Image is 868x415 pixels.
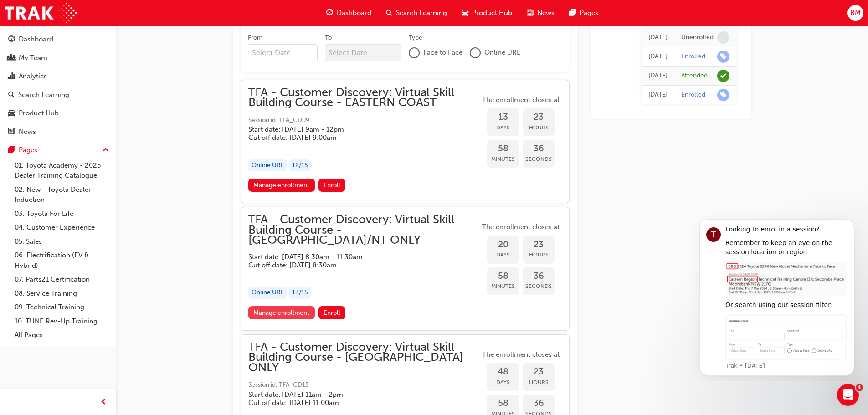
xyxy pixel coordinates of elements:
[289,159,311,172] div: 12 / 15
[11,272,113,287] a: 07. Parts21 Certification
[8,128,15,136] span: news-icon
[8,54,15,62] span: people-icon
[4,31,113,48] a: Dashboard
[8,72,15,81] span: chart-icon
[523,123,555,133] span: Hours
[487,143,519,154] span: 58
[580,8,598,18] span: Pages
[523,367,555,377] span: 23
[837,384,859,406] iframe: Intercom live chat
[248,179,315,192] a: Manage enrollment
[487,281,519,292] span: Minutes
[11,220,113,235] a: 04. Customer Experience
[248,44,318,61] input: From
[4,105,113,122] a: Product Hub
[856,384,863,391] span: 4
[717,51,729,63] span: learningRecordVerb_ENROLL-icon
[527,7,534,19] span: news-icon
[4,87,113,103] a: Search Learning
[248,342,480,373] span: TFA - Customer Discovery: Virtual Skill Building Course - [GEOGRAPHIC_DATA] ONLY
[318,179,346,192] button: Enroll
[8,36,15,44] span: guage-icon
[480,349,562,360] span: The enrollment closes at
[19,53,47,63] div: My Team
[319,4,379,22] a: guage-iconDashboard
[681,33,714,42] div: Unenrolled
[318,306,346,319] button: Enroll
[248,87,480,108] span: TFA - Customer Discovery: Virtual Skill Building Course - EASTERN COAST
[19,127,36,137] div: News
[248,125,465,133] h5: Start date: [DATE] 9am - 12pm
[11,235,113,249] a: 05. Sales
[248,380,480,390] span: Session id: TFA_CD15
[19,145,37,155] div: Pages
[717,31,729,44] span: learningRecordVerb_NONE-icon
[248,87,562,196] button: TFA - Customer Discovery: Virtual Skill Building Course - EASTERN COASTSession id: TFA_CD09Start ...
[484,47,520,58] span: Online URL
[717,89,729,101] span: learningRecordVerb_ENROLL-icon
[103,144,109,156] span: up-icon
[324,181,340,189] span: Enroll
[19,71,47,82] div: Analytics
[480,222,562,232] span: The enrollment closes at
[8,146,15,154] span: pages-icon
[423,47,462,58] span: Face to Face
[717,70,729,82] span: learningRecordVerb_ATTEND-icon
[487,398,519,409] span: 58
[248,399,465,407] h5: Cut off date: [DATE] 11:00am
[523,240,555,250] span: 23
[648,51,668,62] div: Wed Aug 13 2025 15:25:30 GMT+1000 (Australian Eastern Standard Time)
[248,390,465,399] h5: Start date: [DATE] 11am - 2pm
[487,154,519,164] span: Minutes
[248,133,465,142] h5: Cut off date: [DATE] 9:00am
[681,72,708,80] div: Attended
[11,314,113,328] a: 10. TUNE Rev-Up Training
[325,33,332,42] div: To
[248,33,262,42] div: From
[487,367,519,377] span: 48
[11,287,113,301] a: 08. Service Training
[386,7,392,19] span: search-icon
[523,112,555,123] span: 23
[523,143,555,154] span: 36
[537,8,555,18] span: News
[523,398,555,409] span: 36
[248,159,287,172] div: Online URL
[248,215,562,323] button: TFA - Customer Discovery: Virtual Skill Building Course - [GEOGRAPHIC_DATA]/NT ONLYStart date: [D...
[648,90,668,100] div: Mon Mar 31 2025 10:28:37 GMT+1000 (Australian Eastern Standard Time)
[523,281,555,292] span: Seconds
[248,261,465,269] h5: Cut off date: [DATE] 8:30am
[4,50,113,67] a: My Team
[648,71,668,81] div: Thu May 15 2025 09:00:00 GMT+1000 (Australian Eastern Standard Time)
[396,8,447,18] span: Search Learning
[248,287,287,299] div: Online URL
[487,240,519,250] span: 20
[4,123,113,140] a: News
[472,8,512,18] span: Product Hub
[289,287,311,299] div: 13 / 15
[523,154,555,164] span: Seconds
[409,33,422,42] div: Type
[19,34,53,45] div: Dashboard
[248,115,480,126] span: Session id: TFA_CD09
[519,4,562,22] a: news-iconNews
[562,4,606,22] a: pages-iconPages
[337,8,371,18] span: Dashboard
[8,91,15,99] span: search-icon
[100,397,107,408] span: prev-icon
[480,95,562,105] span: The enrollment closes at
[19,108,59,118] div: Product Hub
[523,250,555,260] span: Hours
[11,248,113,272] a: 06. Electrification (EV & Hybrid)
[487,250,519,260] span: Days
[487,112,519,123] span: 13
[523,377,555,388] span: Hours
[248,253,465,261] h5: Start date: [DATE] 8:30am - 11:30am
[248,215,480,246] span: TFA - Customer Discovery: Virtual Skill Building Course - [GEOGRAPHIC_DATA]/NT ONLY
[18,90,69,100] div: Search Learning
[454,4,519,22] a: car-iconProduct Hub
